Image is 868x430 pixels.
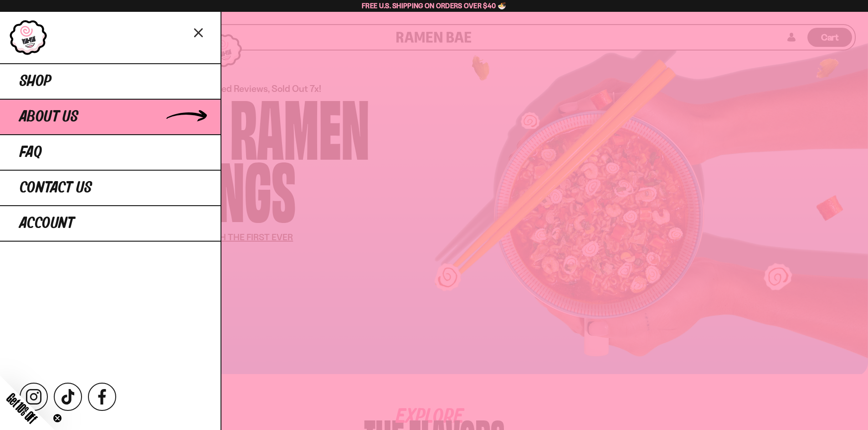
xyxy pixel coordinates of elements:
span: Free U.S. Shipping on Orders over $40 🍜 [362,1,506,10]
span: About Us [20,109,78,125]
button: Close menu [191,24,207,40]
span: Contact Us [20,180,92,196]
span: Account [20,215,74,232]
span: FAQ [20,144,42,161]
span: Get 10% Off [4,390,40,426]
button: Close teaser [53,414,62,423]
span: Shop [20,73,51,90]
